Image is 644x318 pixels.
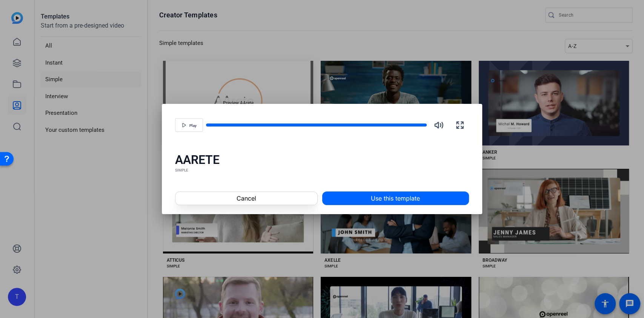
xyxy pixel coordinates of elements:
button: Fullscreen [451,116,469,134]
div: AARETE [175,152,469,167]
span: Cancel [237,194,256,203]
button: Mute [430,116,448,134]
button: Play [175,118,203,132]
button: Use this template [322,191,469,205]
button: Cancel [175,191,317,205]
div: SIMPLE [175,167,469,173]
span: Play [189,123,197,128]
span: Use this template [371,194,420,203]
